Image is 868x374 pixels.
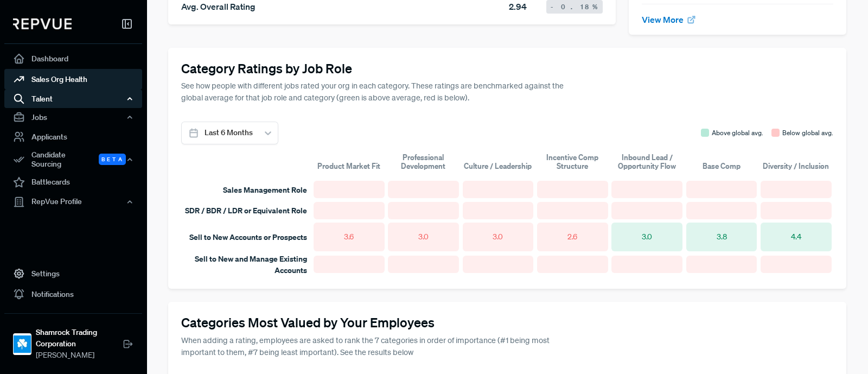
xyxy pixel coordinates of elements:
[712,128,763,138] div: Above global avg.
[4,90,142,108] button: Talent
[344,231,354,243] span: 3.6
[223,185,307,195] span: Sales Management Role
[181,335,572,358] p: When adding a rating, employees are asked to rank the 7 categories in order of importance (#1 bei...
[418,231,429,243] span: 3.0
[717,231,727,243] span: 3.8
[610,153,684,171] span: Inbound Lead / Opportunity Flow
[14,335,31,353] img: Shamrock Trading Corporation
[493,231,503,243] span: 3.0
[642,231,652,243] span: 3.0
[4,263,142,284] a: Settings
[36,350,123,361] span: [PERSON_NAME]
[551,2,598,12] span: -0.18 %
[4,193,142,211] button: RepVue Profile
[13,18,72,29] img: RepVue
[763,162,829,170] span: Diversity / Inclusion
[567,231,577,243] span: 2.6
[703,162,741,170] span: Base Comp
[185,205,307,215] span: SDR / BDR / LDR or Equivalent Role
[181,61,833,77] h4: Category Ratings by Job Role
[782,128,833,138] div: Below global avg.
[181,315,833,331] h4: Categories Most Valued by Your Employees
[4,126,142,147] a: Applicants
[464,162,532,170] span: Culture / Leadership
[181,1,256,12] span: Avg. Overall Rating
[4,284,142,305] a: Notifications
[99,154,126,165] span: Beta
[195,253,307,275] span: Sell to New and Manage Existing Accounts
[317,162,380,170] span: Product Market Fit
[4,69,142,90] a: Sales Org Health
[181,80,572,104] p: See how people with different jobs rated your org in each category. These ratings are benchmarked...
[4,147,142,172] button: Candidate Sourcing Beta
[4,147,142,172] div: Candidate Sourcing
[642,14,696,25] a: View More
[386,153,461,171] span: Professional Development
[36,327,123,350] strong: Shamrock Trading Corporation
[4,172,142,193] a: Battlecards
[4,313,142,365] a: Shamrock Trading CorporationShamrock Trading Corporation[PERSON_NAME]
[4,48,142,69] a: Dashboard
[791,231,801,243] span: 4.4
[189,232,307,242] span: Sell to New Accounts or Prospects
[535,153,610,171] span: Incentive Comp Structure
[4,108,142,126] button: Jobs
